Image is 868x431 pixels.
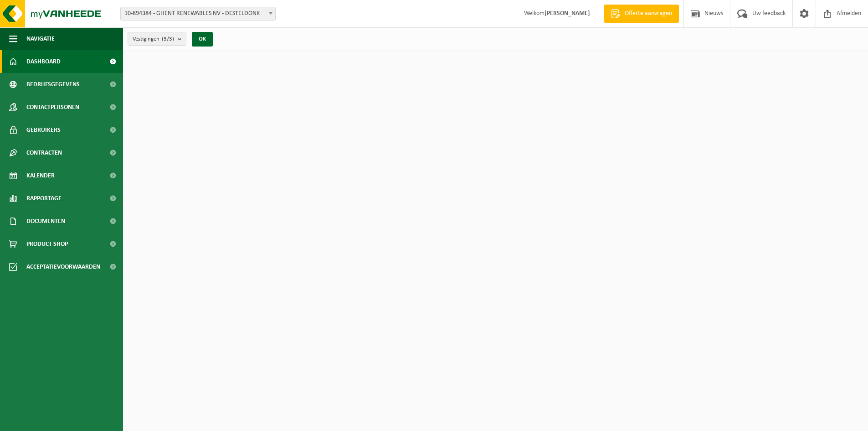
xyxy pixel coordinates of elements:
span: Bedrijfsgegevens [26,73,80,96]
strong: [PERSON_NAME] [544,10,590,17]
span: 10-894384 - GHENT RENEWABLES NV - DESTELDONK [120,7,276,21]
span: Acceptatievoorwaarden [26,255,100,278]
span: Kalender [26,164,55,187]
a: Offerte aanvragen [604,5,679,23]
button: OK [192,32,213,47]
span: Dashboard [26,50,61,73]
span: Product Shop [26,233,68,255]
span: Documenten [26,210,65,233]
span: Gebruikers [26,119,61,141]
count: (3/3) [162,36,174,42]
span: Vestigingen [133,32,174,46]
span: 10-894384 - GHENT RENEWABLES NV - DESTELDONK [121,7,275,20]
button: Vestigingen(3/3) [128,32,186,46]
span: Offerte aanvragen [622,9,674,18]
span: Contactpersonen [26,96,79,119]
span: Navigatie [26,27,55,50]
span: Contracten [26,141,62,164]
span: Rapportage [26,187,62,210]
